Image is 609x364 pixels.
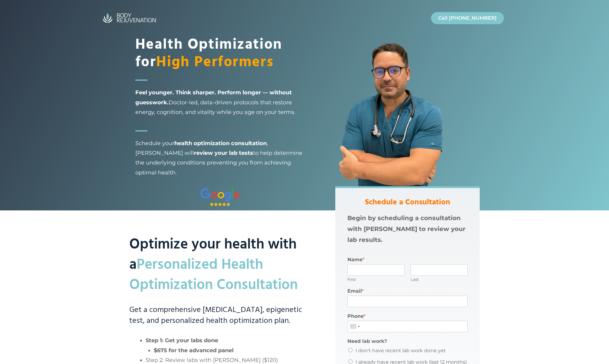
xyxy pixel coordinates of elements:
label: Name [347,257,468,263]
span: Doctor-led, data-driven protocols that restore energy, cognition, and vitality while you age on y... [135,88,304,117]
h3: Get a comprehensive [MEDICAL_DATA], epigenetic test, and personalized health optimization plan. [129,305,311,327]
label: Phone [347,313,468,320]
strong: review your lab tests [194,150,253,156]
strong: Feel younger. Think sharper. Perform longer — without guesswork. [135,89,292,106]
img: BodyRejuvenation [99,11,159,25]
strong: Health Optimization for [135,33,282,74]
label: I don't have recent lab work done yet [356,348,446,353]
label: First [347,277,404,282]
nav: Primary [425,9,510,27]
strong: Step 1: Get your labs done [146,337,218,344]
strong: health optimization consultation [174,140,267,147]
label: Email [347,288,468,294]
a: Call [PHONE_NUMBER] [431,12,504,24]
span: Schedule your , [PERSON_NAME] will to help determine the underlying conditions preventing you fro... [135,138,304,178]
label: Last [411,277,468,282]
h2: Optimize your health with a [129,186,311,296]
label: Need lab work? [347,338,468,345]
strong: Schedule a Consultation [365,196,450,209]
strong: Begin by scheduling a consultation with [PERSON_NAME] to review your lab results. [347,214,466,243]
strong: $675 for the advanced panel [154,347,234,354]
mark: Personalized Health Optimization Consultation [129,253,298,297]
mark: High Performers [156,51,274,74]
img: Dr.-Martinez-Longevity-Expert [304,39,474,208]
